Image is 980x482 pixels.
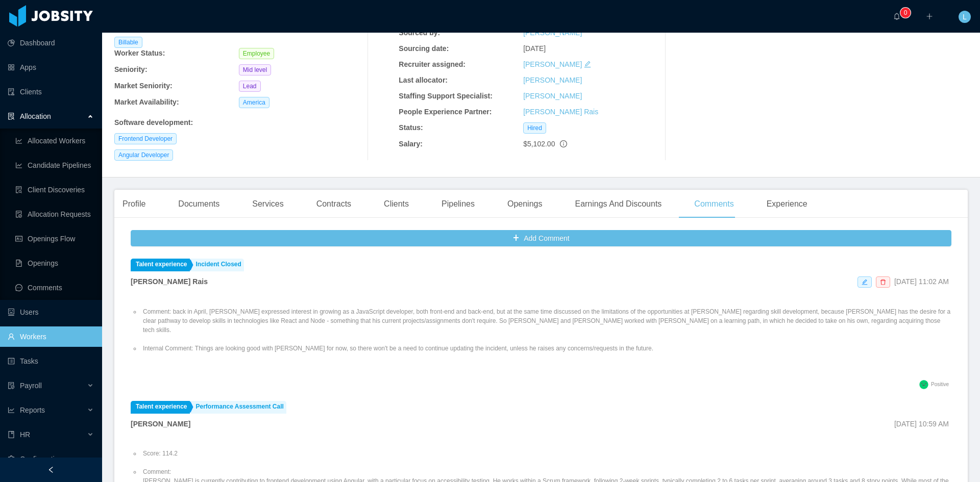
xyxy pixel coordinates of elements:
span: $5,102.00 [523,140,555,148]
span: Payroll [20,382,42,390]
span: [DATE] 11:02 AM [894,277,949,286]
i: icon: file-protect [8,382,15,389]
i: icon: book [8,431,15,438]
i: icon: bell [893,13,900,20]
span: Mid level [239,64,271,75]
div: Pipelines [433,190,483,218]
a: [PERSON_NAME] Rais [523,108,598,116]
a: Talent experience [131,401,190,414]
div: Clients [376,190,417,218]
span: L [963,11,967,23]
a: icon: pie-chartDashboard [8,33,94,53]
b: Staffing Support Specialist: [399,92,493,100]
a: Incident Closed [191,259,244,271]
span: Configuration [20,455,62,463]
b: Recruiter assigned: [399,60,465,68]
i: icon: edit [584,61,591,68]
li: Comment: back in April, [PERSON_NAME] expressed interest in growing as a JavaScript developer, bo... [141,307,951,335]
a: Performance Assessment Call [191,401,286,414]
li: Internal Comment: Things are looking good with [PERSON_NAME] for now, so there won't be a need to... [141,344,951,353]
b: Last allocator: [399,76,448,84]
b: Market Seniority: [114,82,173,90]
b: Software development : [114,118,193,126]
i: icon: plus [926,13,933,20]
a: icon: profileTasks [8,351,94,371]
a: [PERSON_NAME] [523,76,582,84]
a: icon: idcardOpenings Flow [15,229,94,249]
span: Reports [20,406,45,414]
button: icon: plusAdd Comment [131,230,951,246]
span: Lead [239,81,261,92]
div: Openings [499,190,551,218]
b: Status: [399,123,423,132]
div: Services [244,190,291,218]
a: Talent experience [131,259,190,271]
span: Billable [114,37,142,48]
span: Frontend Developer [114,133,177,144]
b: People Experience Partner: [399,108,492,116]
b: Sourcing date: [399,44,449,53]
span: Employee [239,48,274,59]
span: Angular Developer [114,149,173,161]
div: Comments [686,190,742,218]
i: icon: edit [862,279,868,285]
span: Hired [523,122,546,134]
i: icon: solution [8,113,15,120]
a: icon: messageComments [15,277,94,298]
a: icon: appstoreApps [8,57,94,78]
a: icon: file-searchClient Discoveries [15,180,94,200]
span: Positive [931,382,949,387]
div: Documents [170,190,228,218]
a: icon: file-doneAllocation Requests [15,204,94,224]
span: [DATE] 10:59 AM [894,420,949,428]
i: icon: setting [8,455,15,463]
div: Experience [758,190,816,218]
a: icon: line-chartAllocated Workers [15,131,94,151]
b: Salary: [399,140,423,148]
a: [PERSON_NAME] [523,60,582,68]
sup: 0 [900,8,911,18]
strong: [PERSON_NAME] [131,420,190,428]
i: icon: line-chart [8,407,15,414]
b: Sourced by: [399,29,440,37]
b: Seniority: [114,65,148,73]
div: Profile [114,190,154,218]
strong: [PERSON_NAME] Rais [131,277,208,286]
li: Score: 114.2 [141,449,951,458]
a: icon: userWorkers [8,326,94,347]
a: icon: auditClients [8,82,94,102]
a: icon: line-chartCandidate Pipelines [15,155,94,175]
i: icon: delete [880,279,886,285]
span: HR [20,430,30,439]
a: [PERSON_NAME] [523,29,582,37]
div: Earnings And Discounts [567,190,670,218]
span: info-circle [560,140,567,147]
a: icon: file-textOpenings [15,253,94,273]
b: Worker Status: [114,49,165,57]
div: Contracts [308,190,359,218]
a: icon: robotUsers [8,302,94,322]
span: Allocation [20,112,51,120]
a: [PERSON_NAME] [523,92,582,100]
b: Market Availability: [114,98,179,106]
span: America [239,97,269,108]
span: [DATE] [523,44,546,53]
